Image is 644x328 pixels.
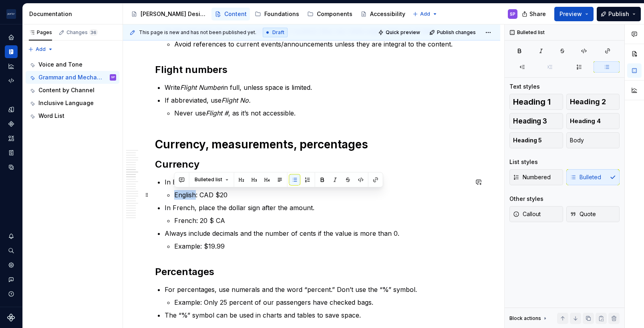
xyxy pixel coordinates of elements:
div: [PERSON_NAME] Design [141,10,207,18]
button: Heading 1 [509,94,563,110]
span: Heading 4 [570,117,601,125]
span: Heading 5 [513,136,542,144]
button: Search ⌘K [5,244,18,257]
a: Storybook stories [5,146,18,159]
a: Components [5,117,18,130]
div: Grammar and Mechanics [38,73,105,81]
button: Heading 2 [566,94,620,110]
button: Heading 5 [509,132,563,148]
p: The “%” symbol can be used in charts and tables to save space. [165,310,468,320]
div: SP [111,73,115,81]
a: Grammar and MechanicsSP [26,71,119,84]
span: Share [529,10,546,18]
span: Numbered [513,173,551,181]
p: In French, place the dollar sign after the amount. [165,203,468,213]
button: Notifications [5,230,18,243]
div: SP [510,11,515,17]
span: Callout [513,210,541,218]
a: Design tokens [5,103,18,116]
em: Flight # [206,109,228,117]
span: Add [36,46,46,53]
a: Analytics [5,60,18,73]
a: Home [5,31,18,44]
p: For percentages, use numerals and the word “percent.” Don’t use the “%” symbol. [165,285,468,294]
span: This page is new and has not been published yet. [139,29,256,36]
div: Block actions [509,315,541,322]
a: Data sources [5,161,18,174]
h2: Flight numbers [155,63,468,76]
button: Numbered [509,169,563,185]
button: Body [566,132,620,148]
button: Share [518,7,551,21]
h1: Currency, measurements, percentages [155,137,468,152]
a: Word List [26,109,119,122]
div: Accessibility [370,10,405,18]
a: Components [304,8,356,20]
div: Changes [66,29,98,36]
a: Accessibility [357,8,409,20]
a: Content by Channel [26,84,119,97]
span: Heading 3 [513,117,547,125]
div: Documentation [29,10,119,18]
span: Heading 2 [570,98,606,106]
button: Callout [509,206,563,222]
span: Preview [559,10,582,18]
p: Never use , as it’s not accessible. [174,108,468,118]
div: Inclusive Language [38,99,94,107]
h2: Currency [155,158,468,171]
button: Preview [554,7,594,21]
p: If abbreviated, use [165,95,468,105]
span: Publish changes [437,29,476,36]
div: Foundations [264,10,299,18]
a: Documentation [5,45,18,58]
div: Content [224,10,247,18]
div: Page tree [26,58,119,122]
span: Publish [608,10,629,18]
p: Always include decimals and the number of cents if the value is more than 0. [165,229,468,238]
em: Flight No. [221,96,251,104]
div: Word List [38,112,64,120]
div: Text styles [509,83,540,91]
div: Voice and Tone [38,61,83,69]
span: Body [570,136,584,144]
a: Foundations [252,8,302,20]
a: Inclusive Language [26,97,119,109]
div: Components [317,10,352,18]
span: Add [420,11,430,17]
p: Avoid references to current events/announcements unless they are integral to the content. [174,39,468,49]
button: Contact support [5,273,18,286]
a: Assets [5,132,18,145]
p: Write in full, unless space is limited. [165,83,468,92]
p: In English, place the dollar sign before the amount. [165,177,468,187]
h2: Percentages [155,265,468,278]
div: List styles [509,158,538,166]
span: Heading 1 [513,98,551,106]
em: Flight Number [180,83,223,91]
button: Quick preview [376,27,424,38]
div: Pages [29,29,52,36]
button: Publish changes [427,27,479,38]
button: Add [26,44,56,55]
span: Quick preview [386,29,420,36]
div: Block actions [509,313,548,324]
a: Content [211,8,250,20]
p: Example: Only 25 percent of our passengers have checked bags. [174,298,468,307]
a: Code automation [5,74,18,87]
button: Add [410,8,440,20]
button: Publish [597,7,641,21]
span: Draft [272,29,284,36]
div: Settings [5,259,18,271]
span: 36 [89,29,98,36]
svg: Supernova Logo [7,314,15,322]
span: Quote [570,210,596,218]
